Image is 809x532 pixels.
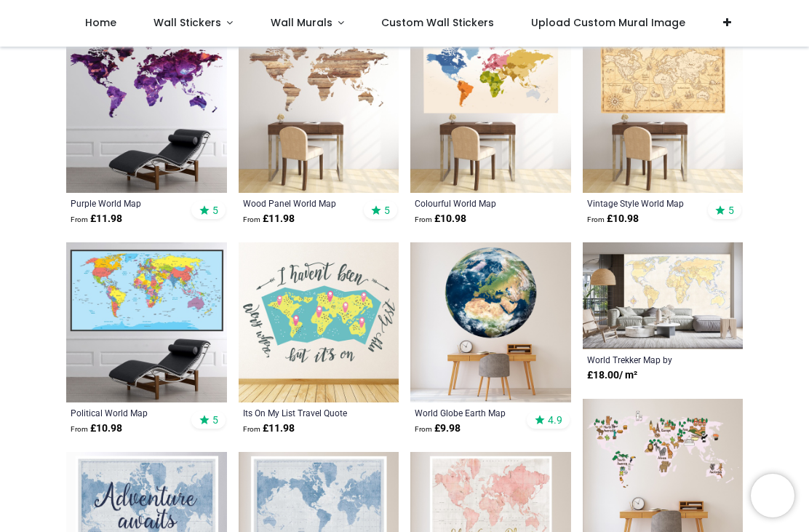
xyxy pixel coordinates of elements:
span: From [587,215,605,223]
span: 5 [384,204,390,217]
iframe: Brevo live chat [751,474,794,517]
img: Its On My List Travel Quote Wall Sticker [239,242,399,403]
span: From [71,425,88,433]
strong: £ 10.98 [71,421,122,436]
a: World Globe Earth Map [415,407,536,418]
a: Colourful World Map [415,197,536,209]
span: 5 [212,204,218,217]
strong: £ 11.98 [71,212,122,226]
strong: £ 10.98 [415,212,466,226]
a: Vintage Style World Map [587,197,709,209]
a: Its On My List Travel Quote [243,407,364,418]
span: 5 [212,413,218,426]
strong: £ 10.98 [587,212,639,226]
strong: £ 18.00 / m² [587,368,637,383]
img: Political World Map Wall Sticker [66,242,227,403]
a: Wood Panel World Map [243,197,364,209]
a: Political World Map [71,407,192,418]
span: 5 [728,204,734,217]
strong: £ 9.98 [415,421,461,436]
span: From [243,215,260,223]
span: From [415,215,432,223]
span: Home [85,15,116,30]
span: Wall Murals [271,15,332,30]
img: World Globe Earth Map Wall Sticker [410,242,571,403]
strong: £ 11.98 [243,212,295,226]
img: Wood Panel World Map Wall Sticker [239,32,399,193]
span: From [415,425,432,433]
span: From [71,215,88,223]
span: Wall Stickers [154,15,221,30]
img: Colourful World Map Wall Sticker [410,32,571,193]
strong: £ 11.98 [243,421,295,436]
span: From [243,425,260,433]
img: World Trekker Map Wall Mural by Marco Fabiano [583,242,744,350]
span: Custom Wall Stickers [381,15,494,30]
img: Purple World Map Wall Sticker [66,32,227,193]
img: Vintage Style World Map Wall Sticker [583,32,744,193]
span: 4.9 [548,413,562,426]
a: World Trekker Map by [PERSON_NAME] [587,354,709,365]
span: Upload Custom Mural Image [531,15,685,30]
a: Purple World Map [71,197,192,209]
